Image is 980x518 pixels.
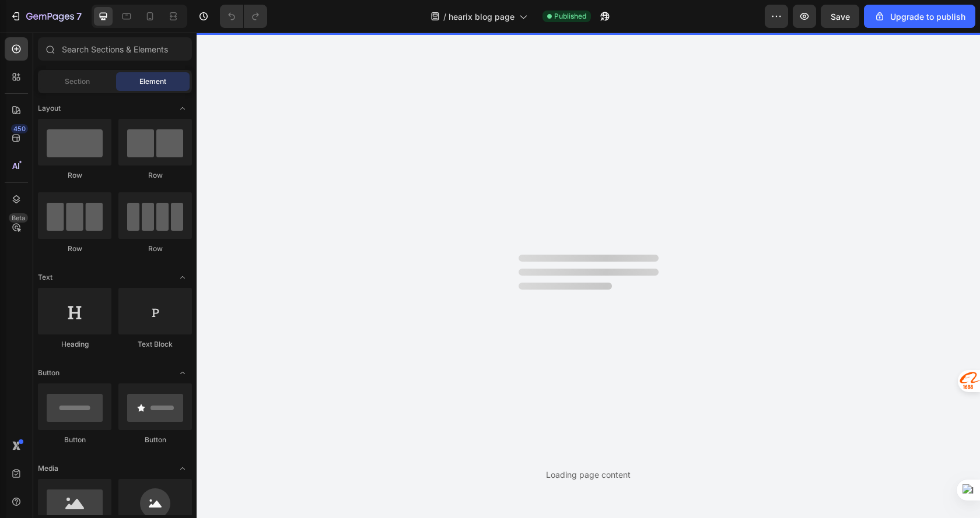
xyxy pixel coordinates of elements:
span: Element [139,76,166,87]
span: Published [554,11,586,22]
span: Text [38,272,52,283]
button: Save [821,5,859,28]
span: / [443,10,446,23]
span: Toggle open [173,459,192,478]
span: Media [38,463,58,474]
div: 450 [11,124,28,133]
div: Loading page content [546,468,631,481]
span: Layout [38,103,61,114]
div: Row [118,170,192,181]
div: Text Block [118,339,192,350]
div: Heading [38,339,111,350]
button: Upgrade to publish [864,5,975,28]
div: Row [38,170,111,181]
button: 7 [5,5,87,28]
input: Search Sections & Elements [38,37,192,61]
span: Save [831,12,850,22]
span: Toggle open [173,99,192,118]
div: Undo/Redo [220,5,267,28]
div: Upgrade to publish [874,10,965,23]
span: hearix blog page [449,10,514,23]
div: Button [118,435,192,445]
p: 7 [76,9,82,23]
span: Button [38,368,60,378]
div: Row [38,244,111,254]
span: Toggle open [173,268,192,287]
div: Beta [9,213,28,223]
span: Toggle open [173,364,192,382]
span: Section [65,76,90,87]
div: Button [38,435,111,445]
div: Row [118,244,192,254]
